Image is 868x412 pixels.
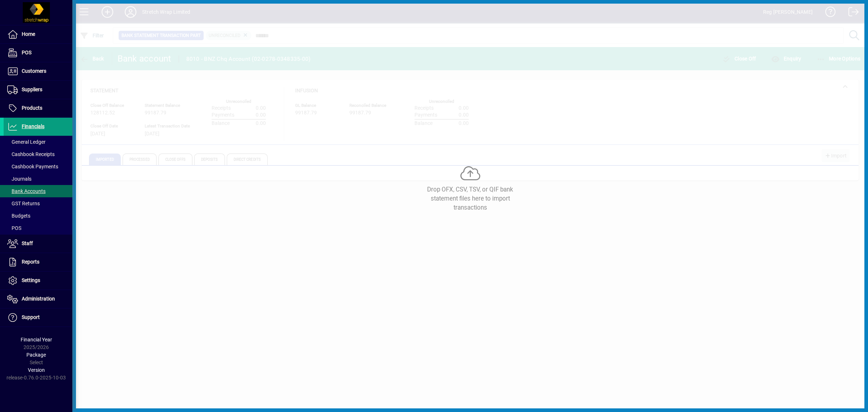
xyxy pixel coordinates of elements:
[4,272,72,290] a: Settings
[4,81,72,99] a: Suppliers
[7,213,30,219] span: Budgets
[22,240,33,246] span: Staff
[4,136,72,148] a: General Ledger
[4,99,72,117] a: Products
[4,235,72,253] a: Staff
[22,87,42,92] span: Suppliers
[7,164,58,169] span: Cashbook Payments
[22,296,55,302] span: Administration
[22,277,40,283] span: Settings
[21,337,52,342] span: Financial Year
[22,123,44,129] span: Financials
[22,50,31,55] span: POS
[4,308,72,327] a: Support
[22,314,40,320] span: Support
[7,151,55,157] span: Cashbook Receipts
[22,31,35,37] span: Home
[26,352,46,358] span: Package
[4,44,72,62] a: POS
[4,25,72,43] a: Home
[4,185,72,197] a: Bank Accounts
[4,253,72,271] a: Reports
[4,197,72,210] a: GST Returns
[7,139,46,145] span: General Ledger
[7,176,31,182] span: Journals
[22,68,46,74] span: Customers
[7,201,40,206] span: GST Returns
[4,62,72,80] a: Customers
[22,259,39,265] span: Reports
[4,148,72,160] a: Cashbook Receipts
[7,225,21,231] span: POS
[4,173,72,185] a: Journals
[7,188,46,194] span: Bank Accounts
[4,222,72,234] a: POS
[4,290,72,308] a: Administration
[4,160,72,173] a: Cashbook Payments
[4,210,72,222] a: Budgets
[28,367,45,373] span: Version
[22,105,42,111] span: Products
